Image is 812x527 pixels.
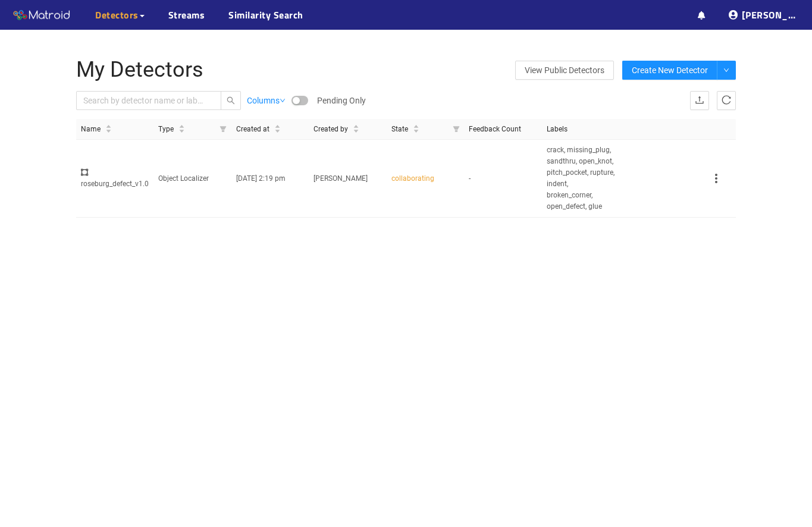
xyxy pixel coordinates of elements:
span: Created at [236,124,269,135]
span: caret-down [413,128,419,134]
button: upload [690,91,709,110]
div: collaborating [391,173,459,184]
th: Feedback Count [464,119,541,140]
a: Columns [247,94,286,107]
span: Type [158,124,174,135]
span: [PERSON_NAME] [313,174,368,183]
div: roseburg_defect_v1.0 [81,167,149,190]
span: Pending Only [317,94,366,107]
td: - [464,140,541,217]
span: State [391,124,408,135]
span: caret-up [353,123,359,130]
span: caret-down [274,128,281,134]
td: Object Localizer [153,140,231,217]
img: Matroid logo [12,7,71,24]
span: Create New Detector [632,64,708,77]
a: View Public Detectors [515,61,614,80]
span: Created by [313,124,348,135]
h1: My Detectors [76,58,506,82]
button: reload [717,91,736,110]
span: search [221,96,240,105]
span: caret-up [413,123,419,130]
span: View Public Detectors [525,61,604,79]
span: caret-up [274,123,281,130]
th: Labels [542,119,619,140]
span: Name [81,124,101,135]
span: caret-up [178,123,185,130]
span: reload [722,95,731,106]
span: Detectors [95,8,139,22]
span: crack, missing_plug, sandthru, open_knot, pitch_pocket, rupture, indent, broken_corner, open_defe... [547,145,615,212]
span: upload [695,95,704,106]
span: caret-down [105,128,112,134]
span: caret-up [105,123,112,130]
a: Streams [168,8,205,22]
span: [DATE] 2:19 pm [236,174,286,183]
span: filter [448,119,465,140]
span: filter [453,126,460,133]
span: filter [220,126,227,133]
input: Search by detector name or labels [83,94,203,107]
span: filter [215,119,231,140]
button: down [717,61,736,80]
span: caret-down [178,128,185,134]
a: Similarity Search [228,8,303,22]
span: down [280,98,286,103]
button: Create New Detector [622,61,717,80]
span: down [723,67,729,74]
span: caret-down [353,128,359,134]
